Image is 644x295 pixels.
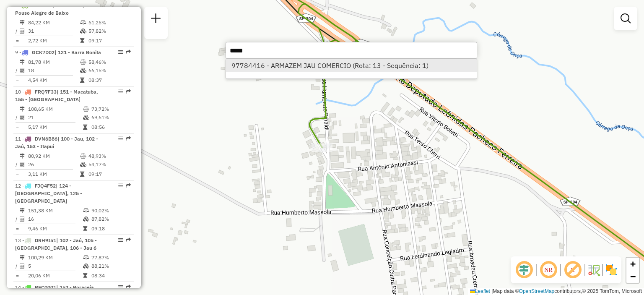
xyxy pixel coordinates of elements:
i: Total de Atividades [20,29,25,34]
span: DVN6B86 [35,136,57,142]
td: 87,82% [91,215,131,223]
i: Total de Atividades [20,115,25,120]
td: 08:37 [88,76,130,84]
td: 31 [28,27,80,35]
em: Opções [118,89,123,94]
i: % de utilização da cubagem [80,29,86,34]
td: / [15,215,19,223]
em: Rota exportada [126,89,131,94]
i: % de utilização do peso [83,208,89,213]
td: / [15,66,19,75]
i: % de utilização do peso [83,107,89,112]
td: 80,92 KM [28,152,80,160]
em: Opções [118,136,123,141]
td: / [15,160,19,169]
span: 10 - [15,89,98,102]
span: | 102 - Jaú, 105 - [GEOGRAPHIC_DATA], 106 - Jau 6 [15,237,97,251]
td: 90,02% [91,206,131,215]
em: Opções [118,238,123,243]
span: Ocultar deslocamento [514,260,534,280]
i: Total de Atividades [20,264,25,269]
td: / [15,113,19,122]
span: DRH9I51 [35,237,56,243]
td: 5 [28,262,83,270]
span: 13 - [15,237,97,251]
i: Tempo total em rota [80,172,84,177]
i: Distância Total [20,208,25,213]
i: Tempo total em rota [83,125,87,130]
td: 20,06 KM [28,272,83,280]
i: Distância Total [20,154,25,159]
span: | [491,288,493,294]
a: OpenStreetMap [519,288,555,294]
span: FJQ4F52 [35,183,56,189]
img: Fluxo de ruas [587,263,600,277]
td: 08:56 [91,123,131,131]
span: FUZ8E71 [32,2,53,8]
td: 4,54 KM [28,76,80,84]
span: Ocultar NR [538,260,558,280]
em: Opções [118,285,123,290]
span: FRQ7F33 [35,89,57,95]
td: = [15,76,19,84]
ul: Option List [226,59,477,72]
em: Rota exportada [126,238,131,243]
td: 66,15% [88,66,130,75]
td: / [15,262,19,270]
a: Zoom out [626,270,639,283]
i: % de utilização da cubagem [83,217,89,222]
i: % de utilização da cubagem [80,162,86,167]
span: | 100 - Jau, 102 - Jaú, 153 - Itapui [15,136,98,149]
i: % de utilização da cubagem [80,68,86,73]
td: = [15,272,19,280]
i: Total de Atividades [20,68,25,73]
td: 84,22 KM [28,18,80,27]
td: 57,82% [88,27,130,35]
span: | 142 - Bariri, 143 - Pouso Alegre de Baixo [15,2,98,16]
em: Rota exportada [126,183,131,188]
span: | 124 - [GEOGRAPHIC_DATA], 125 - [GEOGRAPHIC_DATA] [15,183,82,204]
td: 81,78 KM [28,58,80,66]
img: Exibir/Ocultar setores [605,263,618,277]
td: = [15,225,19,233]
i: Tempo total em rota [83,226,87,231]
td: 2,72 KM [28,37,80,45]
td: = [15,37,19,45]
td: 69,61% [91,113,131,122]
em: Opções [118,183,123,188]
i: Distância Total [20,60,25,65]
span: | 121 - Barra Bonita [55,49,101,55]
i: Tempo total em rota [83,273,87,278]
td: 73,72% [91,105,131,113]
span: 8 - [15,2,98,16]
td: 16 [28,215,83,223]
i: Tempo total em rota [80,38,84,43]
td: 09:17 [88,37,130,45]
a: Exibir filtros [617,10,634,27]
td: 21 [28,113,83,122]
td: 9,46 KM [28,225,83,233]
div: Map data © contributors,© 2025 TomTom, Microsoft [468,288,644,295]
a: Leaflet [470,288,490,294]
i: Total de Atividades [20,217,25,222]
i: % de utilização do peso [83,255,89,260]
td: 48,93% [88,152,130,160]
span: 9 - [15,49,101,55]
td: 09:17 [88,170,130,178]
i: % de utilização do peso [80,154,86,159]
td: 3,11 KM [28,170,80,178]
span: + [630,258,636,269]
i: Distância Total [20,107,25,112]
td: 151,38 KM [28,206,83,215]
td: 77,87% [91,253,131,262]
span: 11 - [15,136,98,149]
i: % de utilização da cubagem [83,115,89,120]
span: 14 - [15,284,94,290]
i: Distância Total [20,255,25,260]
td: 88,21% [91,262,131,270]
span: REC0001 [35,284,56,290]
li: [object Object] [226,59,477,72]
td: 54,17% [88,160,130,169]
i: % de utilização do peso [80,20,86,25]
td: = [15,123,19,131]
